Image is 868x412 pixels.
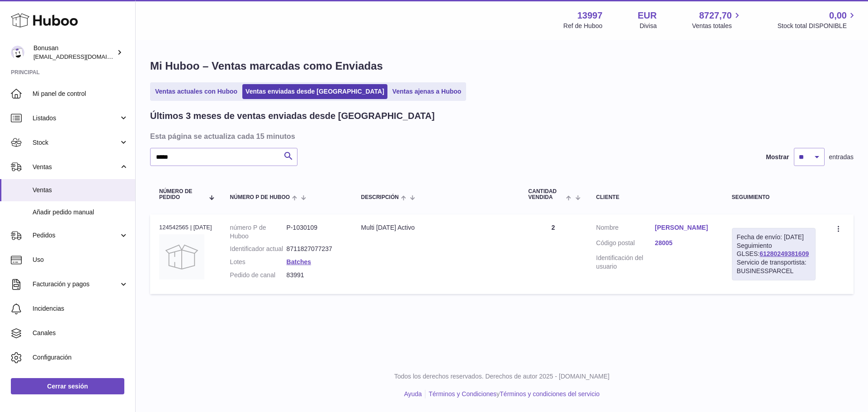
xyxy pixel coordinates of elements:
dd: P-1030109 [287,223,343,241]
div: Multi [DATE] Activo [361,223,510,232]
span: [EMAIL_ADDRESS][DOMAIN_NAME] [33,53,133,60]
span: Pedidos [33,231,119,240]
img: info@bonusan.es [11,46,24,59]
div: Fecha de envío: [DATE] [737,233,811,242]
div: Seguimiento [732,194,816,200]
span: Canales [33,329,128,337]
span: Ventas [33,163,119,171]
a: 61280249381609 [759,250,809,257]
label: Mostrar [766,153,789,161]
div: Bonusan [33,44,115,61]
span: Mi panel de control [33,90,128,98]
div: Servicio de transportista: BUSINESSPARCEL [737,258,811,275]
div: 124542565 | [DATE] [159,223,212,232]
dt: Nombre [596,223,655,234]
span: Ventas totales [692,22,742,30]
span: Añadir pedido manual [33,208,128,217]
span: Configuración [33,353,128,362]
span: Incidencias [33,304,128,313]
div: Ref de Huboo [563,22,602,30]
a: 8727,70 Ventas totales [692,9,742,30]
span: entradas [829,153,854,161]
p: Todos los derechos reservados. Derechos de autor 2025 - [DOMAIN_NAME] [143,372,861,381]
a: Cerrar sesión [11,378,124,394]
dt: Identificador actual [230,245,287,253]
dt: Lotes [230,258,287,266]
span: Número de pedido [159,189,204,200]
a: 28005 [655,239,714,247]
dd: 8711827077237 [287,245,343,253]
a: Términos y condiciones del servicio [500,390,599,398]
span: Ventas [33,186,128,194]
dt: Pedido de canal [230,271,287,279]
a: Ventas ajenas a Huboo [389,84,465,99]
span: número P de Huboo [230,194,290,200]
li: y [425,390,599,398]
div: Seguimiento GLSES: [732,228,816,280]
dt: Código postal [596,239,655,250]
a: [PERSON_NAME] [655,223,714,232]
strong: EUR [638,9,657,22]
div: Divisa [640,22,657,30]
a: Ventas actuales con Huboo [152,84,241,99]
h1: Mi Huboo – Ventas marcadas como Enviadas [150,59,854,73]
span: 0,00 [829,9,847,22]
a: 0,00 Stock total DISPONIBLE [778,9,857,30]
span: Facturación y pagos [33,280,119,289]
span: Listados [33,114,119,123]
div: Cliente [596,194,714,200]
h3: Esta página se actualiza cada 15 minutos [150,131,851,141]
dt: número P de Huboo [230,223,287,241]
h2: Últimos 3 meses de ventas enviadas desde [GEOGRAPHIC_DATA] [150,110,434,122]
dt: Identificación del usuario [596,254,655,271]
a: Ayuda [404,390,422,398]
span: Stock [33,138,119,147]
span: Descripción [361,194,399,200]
a: Términos y Condiciones [429,390,496,398]
img: no-photo.jpg [159,234,204,279]
td: 2 [519,214,587,294]
span: 8727,70 [699,9,731,22]
strong: 13997 [577,9,603,22]
span: Stock total DISPONIBLE [778,22,857,30]
span: Uso [33,256,128,264]
a: Batches [287,258,311,265]
span: Cantidad vendida [528,189,564,200]
dd: 83991 [287,271,343,279]
a: Ventas enviadas desde [GEOGRAPHIC_DATA] [242,84,387,99]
